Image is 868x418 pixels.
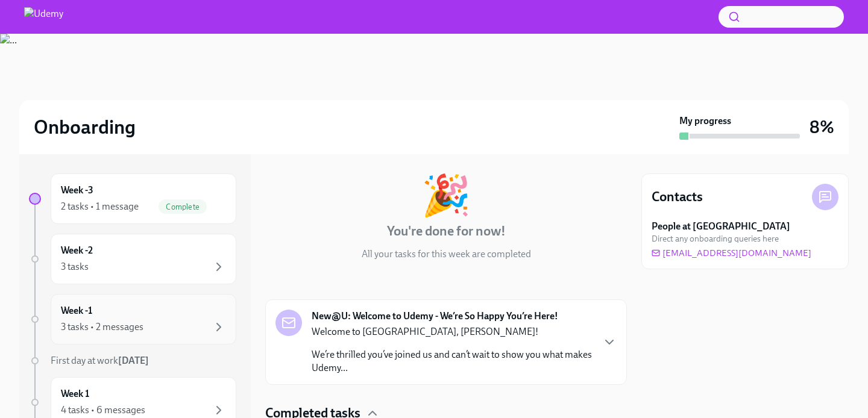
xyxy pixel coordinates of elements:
[61,260,89,273] div: 3 tasks
[312,348,593,375] p: We’re thrilled you’ve joined us and can’t wait to show you what makes Udemy...
[29,294,236,345] a: Week -13 tasks • 2 messages
[29,234,236,284] a: Week -23 tasks
[61,387,89,401] h6: Week 1
[387,222,506,240] h4: You're done for now!
[362,248,531,261] p: All your tasks for this week are completed
[679,114,731,128] strong: My progress
[34,115,136,139] h2: Onboarding
[312,325,593,338] p: Welcome to [GEOGRAPHIC_DATA], [PERSON_NAME]!
[312,310,558,323] strong: New@U: Welcome to Udemy - We’re So Happy You’re Here!
[61,244,93,257] h6: Week -2
[652,233,779,245] span: Direct any onboarding queries here
[61,304,92,317] h6: Week -1
[29,354,236,367] a: First day at work[DATE]
[652,247,811,259] a: [EMAIL_ADDRESS][DOMAIN_NAME]
[652,188,703,206] h4: Contacts
[61,404,145,417] div: 4 tasks • 6 messages
[61,184,93,197] h6: Week -3
[159,202,207,211] span: Complete
[51,355,149,366] span: First day at work
[24,7,63,27] img: Udemy
[61,320,143,334] div: 3 tasks • 2 messages
[61,200,139,213] div: 2 tasks • 1 message
[810,116,834,138] h3: 8%
[29,173,236,224] a: Week -32 tasks • 1 messageComplete
[421,175,471,215] div: 🎉
[652,220,790,233] strong: People at [GEOGRAPHIC_DATA]
[118,355,149,366] strong: [DATE]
